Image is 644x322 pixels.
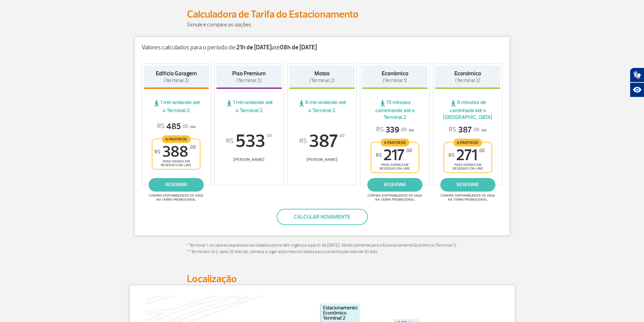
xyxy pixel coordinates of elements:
strong: Econômico [454,70,481,77]
strong: Motos [314,70,330,77]
span: 271 [449,148,485,163]
div: Plugin de acessibilidade da Hand Talk. [630,68,644,97]
sup: ,00 [478,148,485,153]
span: Confira disponibilidade de vaga na tarifa promocional [366,194,423,202]
span: 217 [376,148,412,163]
strong: Edifício Garagem [156,70,197,77]
strong: Econômico [382,70,408,77]
span: Confira disponibilidade de vaga na tarifa promocional [439,194,496,202]
span: A partir de [453,139,482,146]
span: (Terminal 2) [164,77,189,84]
sup: R$ [226,138,234,145]
button: Abrir recursos assistivos. [630,82,644,97]
sup: ,00 [266,132,272,140]
p: ou [449,125,486,135]
h2: Calculadora de Tarifa do Estacionamento [187,8,457,21]
span: (Terminal 2) [236,77,262,84]
span: 6 minutos de caminhada até o [GEOGRAPHIC_DATA] [435,99,501,121]
span: [PERSON_NAME] [289,157,355,162]
a: reservar [440,178,495,192]
span: para diárias em reservas on-line [377,163,413,171]
span: Confira disponibilidade de vaga na tarifa promocional [148,194,205,202]
strong: 08h de [DATE] [280,44,317,51]
sup: R$ [376,152,382,158]
span: (Terminal 2) [309,77,335,84]
sup: ,00 [189,144,196,150]
span: 533 [216,132,282,150]
span: 388 [154,144,196,159]
span: A partir de [162,135,191,143]
span: 1 min andando até o Terminal 2 [144,99,209,114]
p: ou [376,125,414,135]
span: (Terminal 2) [455,77,480,84]
p: Simule e compare as opções. [187,21,457,29]
p: * Terminal 1: os valores expressos nas tabelas acima têm vigência a partir de [DATE]. Válido some... [187,242,457,255]
strong: 21h de [DATE] [236,44,271,51]
p: ou [157,121,195,132]
span: 339 [376,125,407,135]
span: 15 minutos caminhando até o Terminal 2 [362,99,428,121]
a: reservar [149,178,204,192]
strong: Piso Premium [232,70,266,77]
span: (Terminal 1) [383,77,407,84]
sup: ,00 [339,132,344,140]
span: [PERSON_NAME] [216,157,282,162]
h2: Localização [187,273,457,285]
span: 485 [157,121,188,132]
span: 387 [289,132,355,150]
button: Calcular novamente [277,209,368,225]
span: 387 [449,125,479,135]
span: para diárias em reservas on-line [158,159,194,167]
p: Valores calculados para o período de: até [142,44,503,51]
button: Abrir tradutor de língua de sinais. [630,68,644,82]
span: A partir de [381,139,409,146]
sup: R$ [300,138,307,145]
sup: R$ [154,149,160,155]
span: 1 min andando até o Terminal 2 [216,99,282,114]
span: 6 min andando até o Terminal 2 [289,99,355,114]
sup: ,00 [406,148,412,153]
a: reservar [367,178,423,192]
sup: R$ [449,152,454,158]
span: para diárias em reservas on-line [450,163,486,171]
